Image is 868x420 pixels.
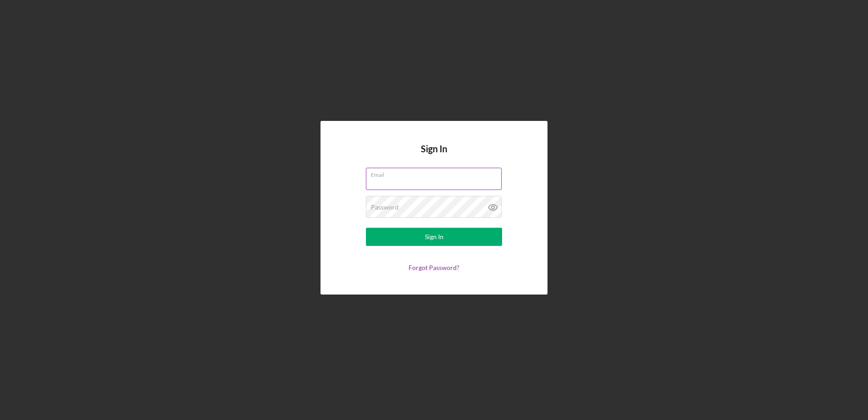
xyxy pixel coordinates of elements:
a: Forgot Password? [409,264,459,271]
label: Password [371,204,399,211]
h4: Sign In [421,144,447,168]
div: Sign In [425,228,444,246]
button: Sign In [366,228,502,246]
label: Email [371,168,502,178]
